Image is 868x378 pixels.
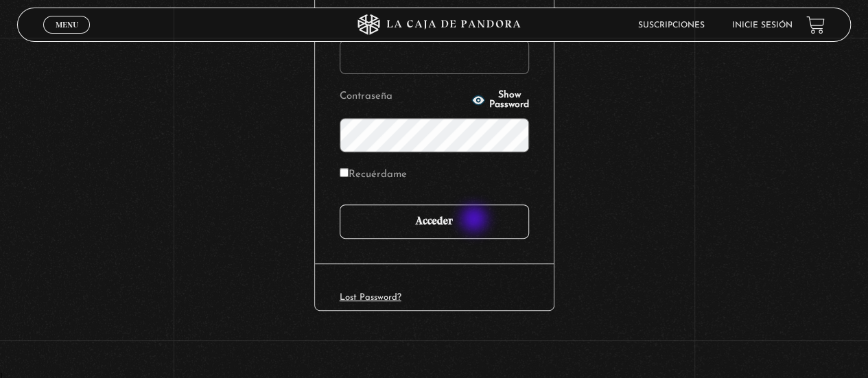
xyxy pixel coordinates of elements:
[732,21,793,29] a: Inicie sesión
[340,168,349,177] input: Recuérdame
[806,16,825,34] a: View your shopping cart
[638,21,705,29] a: Suscripciones
[471,91,529,110] button: Show Password
[340,293,401,302] a: Lost Password?
[340,86,468,108] label: Contraseña
[340,204,529,239] input: Acceder
[56,21,78,29] span: Menu
[51,32,83,42] span: Cerrar
[489,91,529,110] span: Show Password
[340,165,407,186] label: Recuérdame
